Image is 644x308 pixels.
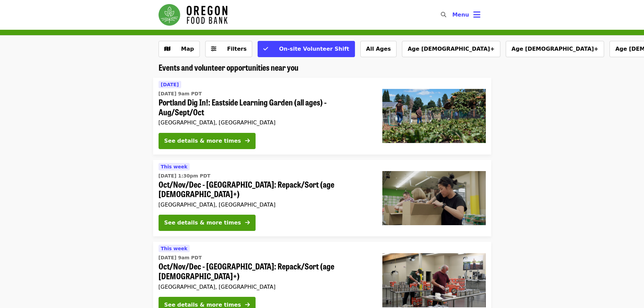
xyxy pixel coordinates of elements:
img: Oct/Nov/Dec - Portland: Repack/Sort (age 8+) organized by Oregon Food Bank [382,171,486,225]
i: check icon [263,46,268,52]
img: Oct/Nov/Dec - Portland: Repack/Sort (age 16+) organized by Oregon Food Bank [382,253,486,307]
button: Filters (0 selected) [205,41,253,57]
i: bars icon [473,10,480,20]
time: [DATE] 9am PDT [159,90,202,97]
img: Oregon Food Bank - Home [159,4,228,26]
button: Toggle account menu [447,7,486,23]
span: Oct/Nov/Dec - [GEOGRAPHIC_DATA]: Repack/Sort (age [DEMOGRAPHIC_DATA]+) [159,261,372,281]
span: Filters [227,46,247,52]
a: See details for "Oct/Nov/Dec - Portland: Repack/Sort (age 8+)" [153,160,491,237]
i: search icon [441,11,446,18]
button: Age [DEMOGRAPHIC_DATA]+ [506,41,604,57]
span: On-site Volunteer Shift [279,46,349,52]
i: arrow-right icon [245,219,250,226]
button: Show map view [159,41,200,57]
span: Events and volunteer opportunities near you [159,61,299,73]
div: See details & more times [164,219,241,227]
i: sliders-h icon [211,46,216,52]
i: arrow-right icon [245,302,250,308]
div: [GEOGRAPHIC_DATA], [GEOGRAPHIC_DATA] [159,202,372,208]
button: All Ages [360,41,397,57]
button: Age [DEMOGRAPHIC_DATA]+ [402,41,500,57]
span: Map [181,46,194,52]
span: This week [161,246,188,251]
span: [DATE] [161,82,179,87]
i: map icon [164,46,170,52]
span: Menu [452,11,469,18]
img: Portland Dig In!: Eastside Learning Garden (all ages) - Aug/Sept/Oct organized by Oregon Food Bank [382,89,486,143]
div: [GEOGRAPHIC_DATA], [GEOGRAPHIC_DATA] [159,284,372,290]
span: Oct/Nov/Dec - [GEOGRAPHIC_DATA]: Repack/Sort (age [DEMOGRAPHIC_DATA]+) [159,180,372,199]
time: [DATE] 9am PDT [159,254,202,261]
button: See details & more times [159,133,256,149]
i: arrow-right icon [245,138,250,144]
button: On-site Volunteer Shift [258,41,355,57]
div: [GEOGRAPHIC_DATA], [GEOGRAPHIC_DATA] [159,119,372,126]
button: See details & more times [159,215,256,231]
span: Portland Dig In!: Eastside Learning Garden (all ages) - Aug/Sept/Oct [159,97,372,117]
a: See details for "Portland Dig In!: Eastside Learning Garden (all ages) - Aug/Sept/Oct" [153,78,491,155]
time: [DATE] 1:30pm PDT [159,172,211,180]
span: This week [161,164,188,169]
input: Search [450,7,456,23]
div: See details & more times [164,137,241,145]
